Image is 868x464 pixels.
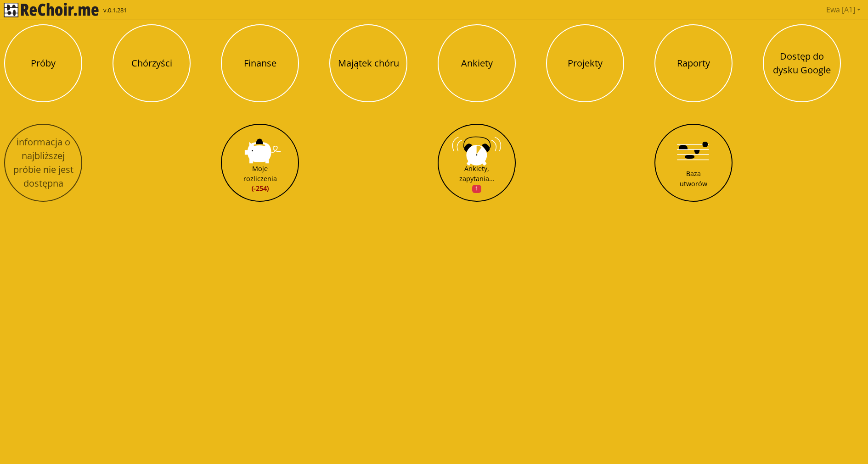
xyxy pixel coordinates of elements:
button: Majątek chóru [329,24,407,102]
button: Dostęp do dysku Google [763,24,841,102]
button: Baza utworów [654,124,733,202]
button: Moje rozliczenia(-254) [221,124,299,202]
button: Raporty [654,24,733,102]
button: Finanse [221,24,299,102]
div: Baza utworów [680,169,707,188]
button: Próby [4,24,82,102]
div: Ankiety, zapytania... [459,164,495,193]
a: Ewa [A1] [823,0,864,19]
div: Moje rozliczenia [243,164,277,193]
button: Chórzyści [113,24,191,102]
button: Ankiety, zapytania...1 [438,124,516,202]
button: Projekty [546,24,624,102]
img: rekłajer mi [4,3,99,17]
span: 1 [472,185,481,193]
span: v.0.1.281 [103,6,127,15]
button: Ankiety [438,24,516,102]
span: (-254) [243,183,277,193]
